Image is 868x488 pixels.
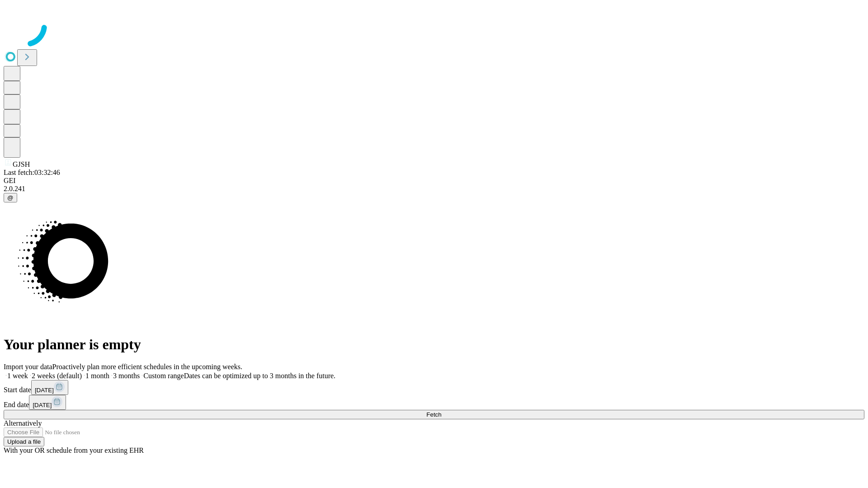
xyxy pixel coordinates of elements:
[7,194,14,201] span: @
[4,193,17,202] button: @
[426,411,441,418] span: Fetch
[13,160,30,168] span: GJSH
[4,395,864,410] div: End date
[29,395,66,410] button: [DATE]
[184,372,335,380] span: Dates can be optimized up to 3 months in the future.
[85,372,109,380] span: 1 month
[4,169,60,176] span: Last fetch: 03:32:46
[32,372,82,380] span: 2 weeks (default)
[33,402,52,408] span: [DATE]
[113,372,140,380] span: 3 months
[143,372,184,380] span: Custom range
[4,336,864,353] h1: Your planner is empty
[4,185,864,193] div: 2.0.241
[52,363,242,371] span: Proactively plan more efficient schedules in the upcoming weeks.
[4,437,44,446] button: Upload a file
[4,410,864,419] button: Fetch
[4,419,42,427] span: Alternatively
[31,380,68,395] button: [DATE]
[4,177,864,185] div: GEI
[4,380,864,395] div: Start date
[4,363,52,371] span: Import your data
[4,446,144,454] span: With your OR schedule from your existing EHR
[7,372,28,380] span: 1 week
[35,387,54,394] span: [DATE]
